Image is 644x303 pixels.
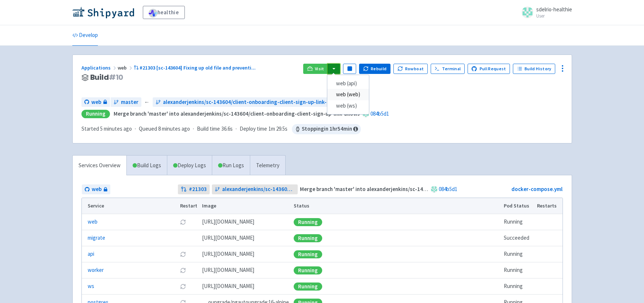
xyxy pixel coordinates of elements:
[72,25,98,46] a: Develop
[202,218,254,226] span: [DOMAIN_NAME][URL]
[82,198,178,214] th: Service
[178,184,210,194] a: #21303
[292,124,361,134] span: Stopping in 1 hr 54 min
[327,100,369,112] a: web (ws)
[88,234,105,242] a: migrate
[109,72,123,82] span: # 10
[501,278,534,295] td: Running
[81,125,132,132] span: Started
[153,97,345,107] a: alexanderjenkins/sc-143604/client-onboarding-client-sign-up-link-allows
[501,214,534,230] td: Running
[294,283,322,291] div: Running
[202,282,254,291] span: [DOMAIN_NAME][URL]
[240,125,267,133] span: Deploy time
[100,125,132,132] time: 5 minutes ago
[327,78,369,89] a: web (api)
[167,156,212,176] a: Deploy Logs
[294,250,322,258] div: Running
[250,156,285,176] a: Telemetry
[468,64,510,74] a: Pull Request
[134,64,257,71] a: #21303 [sc-143604] Fixing up old file and preventi...
[88,266,104,274] a: worker
[180,284,186,289] button: Restart pod
[72,7,134,18] img: Shipyard logo
[431,64,465,74] a: Terminal
[343,64,356,74] button: Pause
[139,125,190,132] span: Queued
[501,246,534,262] td: Running
[140,64,256,71] span: #21303 [sc-143604] Fixing up old file and preventi ...
[199,198,291,214] th: Image
[144,98,150,106] span: ←
[163,98,342,106] span: alexanderjenkins/sc-143604/client-onboarding-client-sign-up-link-allows
[92,185,102,194] span: web
[88,250,94,258] a: api
[111,97,141,107] a: master
[88,218,98,226] a: web
[327,89,369,100] a: web (web)
[303,64,328,74] a: Visit
[212,184,298,194] a: alexanderjenkins/sc-143604/client-onboarding-client-sign-up-link-allows
[143,6,185,19] a: healthie
[197,125,220,133] span: Build time
[294,266,322,274] div: Running
[90,73,123,82] span: Build
[189,185,207,194] strong: # 21303
[178,198,200,214] th: Restart
[359,64,390,74] button: Rebuild
[81,124,361,134] div: · · ·
[114,110,360,117] strong: Merge branch 'master' into alexanderjenkins/sc-143604/client-onboarding-client-sign-up-link-allows
[300,186,546,192] strong: Merge branch 'master' into alexanderjenkins/sc-143604/client-onboarding-client-sign-up-link-allows
[202,250,254,258] span: [DOMAIN_NAME][URL]
[180,268,186,273] button: Restart pod
[82,184,110,194] a: web
[121,98,138,106] span: master
[212,156,250,176] a: Run Logs
[370,110,389,117] a: 084b5d1
[501,230,534,246] td: Succeeded
[536,14,572,18] small: User
[221,125,233,133] span: 36.6s
[534,198,562,214] th: Restarts
[81,110,110,118] div: Running
[118,64,134,71] span: web
[222,185,295,194] span: alexanderjenkins/sc-143604/client-onboarding-client-sign-up-link-allows
[81,64,118,71] a: Applications
[180,219,186,225] button: Restart pod
[393,64,428,74] button: Rowboat
[202,266,254,274] span: [DOMAIN_NAME][URL]
[268,125,287,133] span: 1m 29.5s
[536,6,572,13] span: sdelrio-healthie
[81,97,110,107] a: web
[202,234,254,242] span: [DOMAIN_NAME][URL]
[513,64,555,74] a: Build History
[180,251,186,257] button: Restart pod
[73,156,126,176] a: Services Overview
[294,218,322,226] div: Running
[158,125,190,132] time: 8 minutes ago
[294,234,322,242] div: Running
[517,7,572,18] a: sdelrio-healthie User
[88,282,94,291] a: ws
[291,198,501,214] th: Status
[511,186,563,192] a: docker-compose.yml
[91,98,101,106] span: web
[315,66,324,72] span: Visit
[127,156,167,176] a: Build Logs
[439,186,457,192] a: 084b5d1
[501,198,534,214] th: Pod Status
[501,262,534,278] td: Running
